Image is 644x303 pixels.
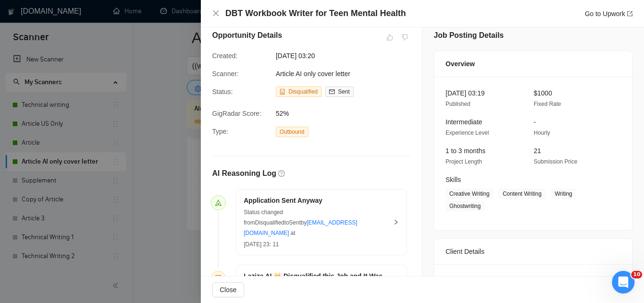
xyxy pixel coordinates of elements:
span: - [534,118,536,126]
h5: Job Posting Details [434,30,504,41]
span: Article AI only cover letter [276,70,350,78]
span: Project Length [446,158,482,165]
h5: Opportunity Details [212,30,282,41]
span: Status: [212,88,233,95]
h5: AI Reasoning Log [212,168,276,179]
span: Status changed from [244,209,283,226]
span: Created: [212,52,238,60]
span: close [212,9,220,17]
span: [GEOGRAPHIC_DATA] [456,276,519,296]
span: export [627,11,633,17]
span: mail [329,89,335,95]
span: 21 [534,147,541,155]
span: Disqualified [289,88,318,95]
span: send [215,199,222,206]
span: Sent [338,88,350,95]
span: Disqualified [255,219,284,226]
span: Type: [212,128,228,135]
span: 52% [276,108,417,119]
span: at [290,230,295,236]
span: GigRadar Score: [212,110,261,117]
span: Ghostwriting [446,201,485,211]
iframe: Intercom live chat [612,271,635,294]
span: question-circle [278,170,285,177]
span: 10 [631,271,642,278]
span: Overview [446,59,475,69]
span: [DATE] 03:20 [276,51,417,61]
span: Skills [446,176,461,183]
h5: Application Sent Anyway [244,196,388,206]
span: to [284,219,289,226]
span: robot [280,89,285,95]
span: Fixed Rate [534,101,561,107]
span: by [301,219,307,226]
div: Client Details [446,239,621,264]
span: [DATE] 03:19 [446,89,485,97]
span: [DATE] 23: 11 [244,241,279,248]
h5: Laziza AI 👑 Disqualified this Job and It Was NOT Applied [244,271,388,291]
span: Experience Level [446,130,489,136]
span: 1 to 3 months [446,147,486,155]
a: Go to Upworkexport [585,10,633,17]
button: Close [212,9,220,17]
span: Outbound [276,127,308,137]
span: right [393,219,399,225]
span: Scanner: [212,70,239,78]
h4: DBT Workbook Writer for Teen Mental Health [225,8,406,19]
span: Close [220,285,237,295]
span: Hourly [534,130,550,136]
span: Content Writing [499,189,545,199]
button: Close [212,282,244,297]
span: Writing [551,189,576,199]
span: Submission Price [534,158,578,165]
span: Intermediate [446,118,482,126]
span: Creative Writing [446,189,493,199]
span: robot [215,275,222,282]
span: Published [446,101,471,107]
span: Sent [289,219,301,226]
span: $1000 [534,89,552,97]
